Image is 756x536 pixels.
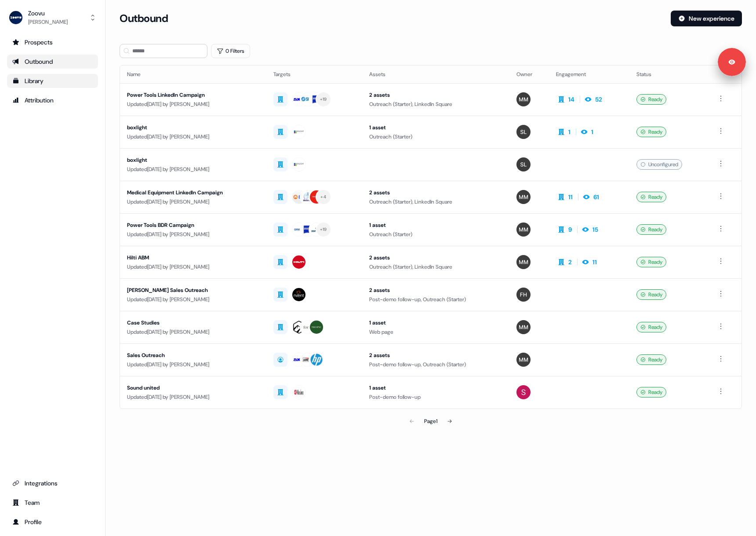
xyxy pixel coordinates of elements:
[636,354,666,365] div: Ready
[28,18,68,26] div: [PERSON_NAME]
[516,353,531,367] img: Morgan
[7,93,98,107] a: Go to attribution
[127,295,259,304] div: Updated [DATE] by [PERSON_NAME]
[516,125,531,139] img: Spencer
[636,94,666,105] div: Ready
[595,95,602,104] div: 52
[12,518,93,526] div: Profile
[127,318,259,327] div: Case Studies
[7,7,98,28] button: Zoovu[PERSON_NAME]
[127,230,259,239] div: Updated [DATE] by [PERSON_NAME]
[369,383,502,392] div: 1 asset
[369,100,502,109] div: Outreach (Starter), LinkedIn Square
[12,57,93,66] div: Outbound
[362,66,509,83] th: Assets
[266,66,362,83] th: Targets
[568,225,572,234] div: 9
[369,328,502,336] div: Web page
[516,288,531,302] img: Freddie
[12,498,93,507] div: Team
[592,258,597,266] div: 11
[516,385,531,399] img: Sandy
[636,289,666,300] div: Ready
[369,318,502,327] div: 1 asset
[127,253,259,262] div: Hilti ABM
[120,12,168,25] h3: Outbound
[369,351,502,360] div: 2 assets
[127,263,259,271] div: Updated [DATE] by [PERSON_NAME]
[7,496,98,510] a: Go to team
[127,328,259,336] div: Updated [DATE] by [PERSON_NAME]
[28,9,68,18] div: Zoovu
[7,515,98,529] a: Go to profile
[127,132,259,141] div: Updated [DATE] by [PERSON_NAME]
[516,190,531,204] img: Morgan
[636,192,666,202] div: Ready
[12,479,93,488] div: Integrations
[568,95,574,104] div: 14
[7,55,98,69] a: Go to outbound experience
[369,295,502,304] div: Post-demo follow-up, Outreach (Starter)
[127,91,259,99] div: Power Tools LinkedIn Campaign
[12,77,93,85] div: Library
[591,128,593,136] div: 1
[369,221,502,230] div: 1 asset
[636,322,666,332] div: Ready
[636,387,666,397] div: Ready
[369,188,502,197] div: 2 assets
[369,230,502,239] div: Outreach (Starter)
[369,91,502,99] div: 2 assets
[7,35,98,49] a: Go to prospects
[636,224,666,235] div: Ready
[320,193,326,201] div: + 4
[636,257,666,267] div: Ready
[369,263,502,271] div: Outreach (Starter), LinkedIn Square
[127,156,259,164] div: boxlight
[369,286,502,295] div: 2 assets
[127,286,259,295] div: [PERSON_NAME] Sales Outreach
[127,188,259,197] div: Medical Equipment LinkedIn Campaign
[671,11,742,26] button: New experience
[509,66,549,83] th: Owner
[549,66,629,83] th: Engagement
[127,165,259,174] div: Updated [DATE] by [PERSON_NAME]
[592,225,598,234] div: 15
[516,92,531,106] img: Morgan
[127,360,259,369] div: Updated [DATE] by [PERSON_NAME]
[593,193,599,201] div: 61
[127,100,259,109] div: Updated [DATE] by [PERSON_NAME]
[369,132,502,141] div: Outreach (Starter)
[120,66,266,83] th: Name
[12,96,93,105] div: Attribution
[12,38,93,47] div: Prospects
[424,417,437,426] div: Page 1
[320,226,327,233] div: + 19
[127,383,259,392] div: Sound united
[369,393,502,401] div: Post-demo follow-up
[320,95,327,103] div: + 19
[369,197,502,206] div: Outreach (Starter), LinkedIn Square
[127,351,259,360] div: Sales Outreach
[516,222,531,237] img: Morgan
[7,476,98,490] a: Go to integrations
[629,66,709,83] th: Status
[516,157,531,171] img: Spencer
[636,127,666,137] div: Ready
[211,44,250,58] button: 0 Filters
[568,258,572,266] div: 2
[636,159,682,170] div: Unconfigured
[127,197,259,206] div: Updated [DATE] by [PERSON_NAME]
[369,360,502,369] div: Post-demo follow-up, Outreach (Starter)
[7,74,98,88] a: Go to templates
[127,123,259,132] div: boxlight
[127,393,259,401] div: Updated [DATE] by [PERSON_NAME]
[568,193,573,201] div: 11
[127,221,259,230] div: Power Tools BDR Campaign
[568,128,571,136] div: 1
[369,253,502,262] div: 2 assets
[369,123,502,132] div: 1 asset
[516,320,531,334] img: Morgan
[516,255,531,269] img: Morgan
